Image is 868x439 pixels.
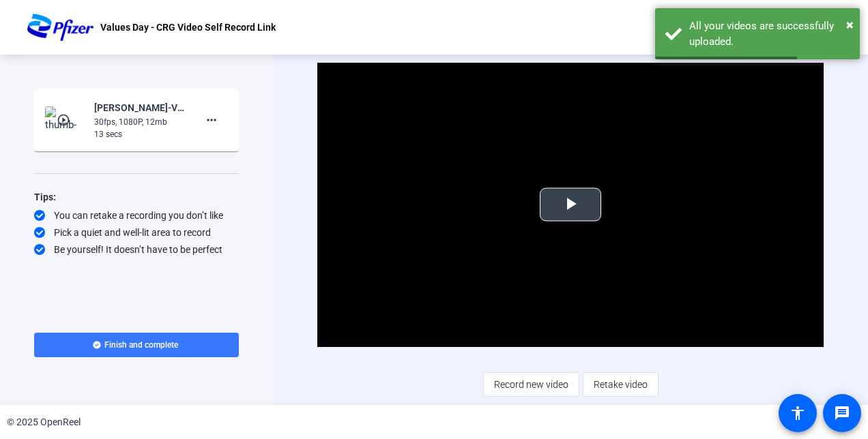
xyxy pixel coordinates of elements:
[494,372,568,397] span: Record new video
[34,243,239,256] div: Be yourself! It doesn’t have to be perfect
[94,100,186,116] div: [PERSON_NAME]-Values Day - CRG Video Recordings-Values Day - CRG Video Self Record Link-175813616...
[57,113,73,127] mat-icon: play_circle_outline
[834,405,850,421] mat-icon: message
[100,19,276,35] p: Values Day - CRG Video Self Record Link
[34,333,239,357] button: Finish and complete
[583,372,659,397] button: Retake video
[689,18,850,49] div: All your videos are successfully uploaded.
[104,339,178,350] span: Finish and complete
[27,14,93,41] img: OpenReel logo
[203,112,220,128] mat-icon: more_horiz
[34,189,239,205] div: Tips:
[846,16,854,33] span: ×
[34,226,239,239] div: Pick a quiet and well-lit area to record
[790,405,806,421] mat-icon: accessibility
[94,116,186,128] div: 30fps, 1080P, 12mb
[45,106,85,134] img: thumb-nail
[594,372,648,397] span: Retake video
[317,63,823,347] div: Video Player
[34,209,239,222] div: You can retake a recording you don’t like
[846,14,854,35] button: Close
[7,415,81,429] div: © 2025 OpenReel
[483,372,579,397] button: Record new video
[94,128,186,140] div: 13 secs
[540,188,601,222] button: Play Video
